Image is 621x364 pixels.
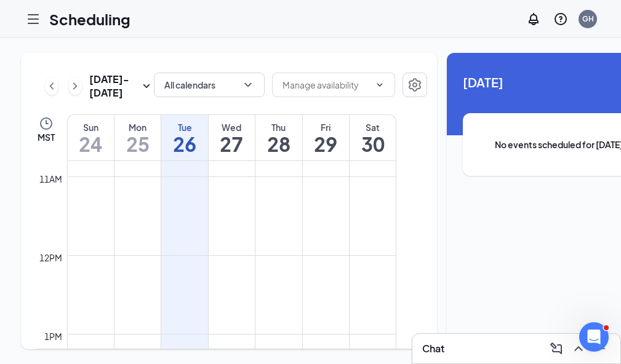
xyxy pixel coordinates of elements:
h1: 24 [68,133,114,154]
span: MST [38,131,55,143]
div: Mon [114,121,161,133]
h3: Chat [422,342,444,355]
h1: Scheduling [49,9,130,30]
h1: 29 [303,133,349,154]
h1: 30 [350,133,396,154]
iframe: Intercom live chat [579,322,609,352]
h3: [DATE] - [DATE] [89,73,139,100]
div: GH [582,14,594,24]
svg: ChevronDown [242,79,254,91]
div: Fri [303,121,349,133]
svg: ChevronUp [571,341,586,356]
input: Manage availability [282,78,370,92]
svg: Notifications [526,12,541,26]
button: All calendarsChevronDown [154,73,265,97]
h1: 28 [255,133,302,154]
a: August 28, 2025 [255,115,302,160]
div: 11am [37,172,65,186]
svg: ComposeMessage [549,341,564,356]
a: August 25, 2025 [114,115,161,160]
div: 12pm [37,251,65,264]
svg: Settings [407,77,422,92]
button: ChevronUp [569,339,588,358]
a: Settings [403,73,427,100]
a: August 30, 2025 [350,115,396,160]
svg: QuestionInfo [553,12,568,26]
a: August 27, 2025 [209,115,255,160]
button: ComposeMessage [547,339,566,358]
div: 1pm [42,330,65,343]
h1: 26 [161,133,207,154]
a: August 29, 2025 [303,115,349,160]
a: August 24, 2025 [68,115,114,160]
a: August 26, 2025 [161,115,207,160]
svg: ChevronLeft [46,79,58,93]
button: ChevronRight [68,77,82,95]
svg: ChevronRight [69,79,81,93]
button: Settings [403,73,427,97]
button: ChevronLeft [45,77,58,95]
svg: Hamburger [26,12,41,26]
div: Tue [161,121,207,133]
div: Sat [350,121,396,133]
div: Sun [68,121,114,133]
svg: SmallChevronDown [139,79,154,93]
h1: 27 [209,133,255,154]
svg: ChevronDown [375,80,385,90]
svg: Clock [39,116,54,131]
div: Wed [209,121,255,133]
h1: 25 [114,133,161,154]
div: Thu [255,121,302,133]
